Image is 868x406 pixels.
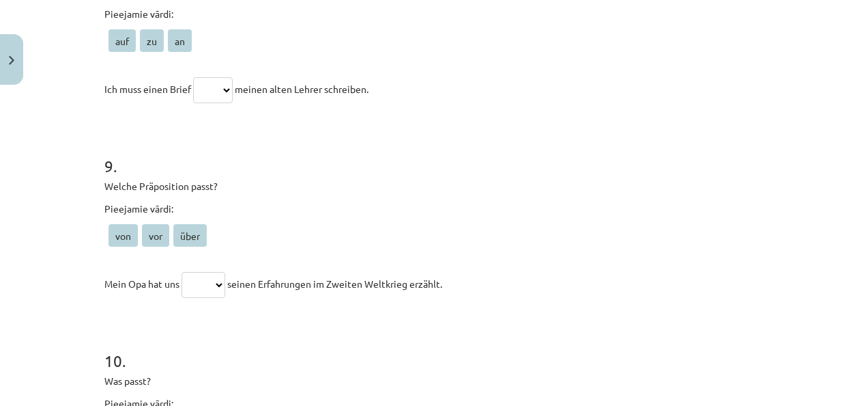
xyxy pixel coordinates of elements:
span: Mein Opa hat uns [104,278,179,290]
span: meinen alten Lehrer schreiben. [235,83,368,95]
span: seinen Erfahrungen im Zweiten Weltkrieg erzählt. [227,278,442,290]
span: vor [142,224,169,247]
span: von [108,224,138,247]
span: auf [108,29,136,52]
span: über [173,224,207,247]
span: zu [140,29,164,52]
p: Was passt? [104,374,764,388]
p: Welche Präposition passt? [104,179,764,193]
p: Pieejamie vārdi: [104,202,764,216]
img: icon-close-lesson-0947bae3869378f0d4975bcd49f059093ad1ed9edebbc8119c70593378902aed.svg [9,56,14,65]
span: an [168,29,192,52]
h1: 9 . [104,133,764,175]
p: Pieejamie vārdi: [104,7,764,21]
h1: 10 . [104,327,764,370]
span: Ich muss einen Brief [104,83,191,95]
